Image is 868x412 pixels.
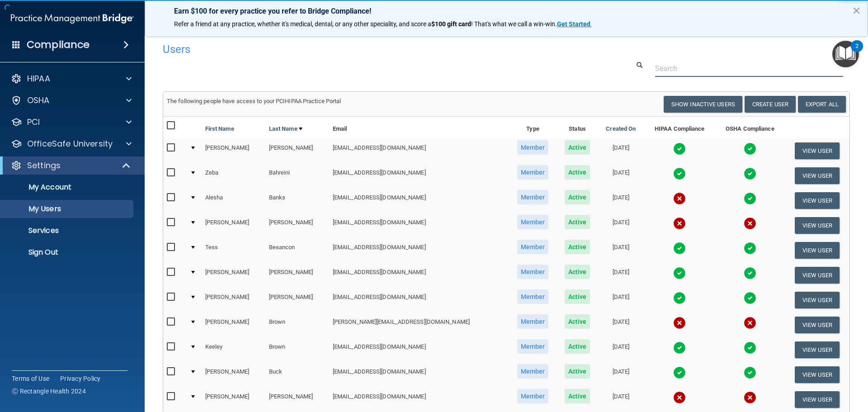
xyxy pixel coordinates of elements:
[655,60,843,77] input: Search
[517,240,549,254] span: Member
[795,341,840,358] button: View User
[202,263,265,288] td: [PERSON_NAME]
[60,374,101,383] a: Privacy Policy
[329,188,509,213] td: [EMAIL_ADDRESS][DOMAIN_NAME]
[517,215,549,229] span: Member
[606,123,636,134] a: Created On
[712,348,857,384] iframe: Drift Widget Chat Controller
[167,98,341,104] span: The following people have access to your PCIHIPAA Practice Portal
[673,341,686,354] img: tick.e7d51cea.svg
[565,240,590,254] span: Active
[798,96,846,113] a: Export All
[565,364,590,379] span: Active
[673,366,686,379] img: tick.e7d51cea.svg
[795,242,840,259] button: View User
[598,138,644,163] td: [DATE]
[202,138,265,163] td: [PERSON_NAME]
[205,123,234,134] a: First Name
[744,341,756,354] img: tick.e7d51cea.svg
[795,142,840,159] button: View User
[329,263,509,288] td: [EMAIL_ADDRESS][DOMAIN_NAME]
[12,387,86,396] span: Ⓒ Rectangle Health 2024
[517,389,549,403] span: Member
[11,73,132,84] a: HIPAA
[6,183,129,192] p: My Account
[664,96,742,113] button: Show Inactive Users
[174,20,431,28] span: Refer a friend at any practice, whether it's medical, dental, or any other speciality, and score a
[744,267,756,279] img: tick.e7d51cea.svg
[565,389,590,403] span: Active
[517,289,549,304] span: Member
[11,117,132,128] a: PCI
[565,190,590,204] span: Active
[27,138,113,149] p: OfficeSafe University
[329,138,509,163] td: [EMAIL_ADDRESS][DOMAIN_NAME]
[565,289,590,304] span: Active
[598,313,644,337] td: [DATE]
[744,292,756,304] img: tick.e7d51cea.svg
[329,213,509,238] td: [EMAIL_ADDRESS][DOMAIN_NAME]
[265,263,329,288] td: [PERSON_NAME]
[598,362,644,387] td: [DATE]
[329,238,509,263] td: [EMAIL_ADDRESS][DOMAIN_NAME]
[745,96,796,113] button: Create User
[265,188,329,213] td: Banks
[673,267,686,279] img: tick.e7d51cea.svg
[265,362,329,387] td: Buck
[855,46,859,58] div: 2
[557,117,598,138] th: Status
[673,217,686,230] img: cross.ca9f0e7f.svg
[265,138,329,163] td: [PERSON_NAME]
[329,313,509,337] td: [PERSON_NAME][EMAIL_ADDRESS][DOMAIN_NAME]
[673,317,686,329] img: cross.ca9f0e7f.svg
[202,362,265,387] td: [PERSON_NAME]
[6,248,129,257] p: Sign Out
[565,314,590,329] span: Active
[795,217,840,234] button: View User
[202,313,265,337] td: [PERSON_NAME]
[744,391,756,404] img: cross.ca9f0e7f.svg
[673,167,686,180] img: tick.e7d51cea.svg
[557,20,592,28] a: Get Started
[598,288,644,313] td: [DATE]
[202,213,265,238] td: [PERSON_NAME]
[744,317,756,329] img: cross.ca9f0e7f.svg
[329,337,509,362] td: [EMAIL_ADDRESS][DOMAIN_NAME]
[715,117,785,138] th: OSHA Compliance
[565,339,590,354] span: Active
[202,387,265,412] td: [PERSON_NAME]
[795,267,840,284] button: View User
[565,215,590,229] span: Active
[644,117,715,138] th: HIPAA Compliance
[27,117,40,128] p: PCI
[11,138,132,149] a: OfficeSafe University
[517,165,549,180] span: Member
[27,95,50,106] p: OSHA
[598,387,644,412] td: [DATE]
[517,140,549,155] span: Member
[673,242,686,255] img: tick.e7d51cea.svg
[795,292,840,308] button: View User
[202,163,265,188] td: Zeba
[6,226,129,235] p: Services
[11,95,132,106] a: OSHA
[431,20,471,28] strong: $100 gift card
[598,188,644,213] td: [DATE]
[202,188,265,213] td: Alesha
[598,213,644,238] td: [DATE]
[265,387,329,412] td: [PERSON_NAME]
[202,238,265,263] td: Tess
[329,288,509,313] td: [EMAIL_ADDRESS][DOMAIN_NAME]
[565,165,590,180] span: Active
[673,391,686,404] img: cross.ca9f0e7f.svg
[795,391,840,408] button: View User
[517,190,549,204] span: Member
[163,43,558,55] h4: Users
[202,337,265,362] td: Keeley
[598,263,644,288] td: [DATE]
[265,213,329,238] td: [PERSON_NAME]
[517,314,549,329] span: Member
[795,192,840,209] button: View User
[265,337,329,362] td: Brown
[12,374,49,383] a: Terms of Use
